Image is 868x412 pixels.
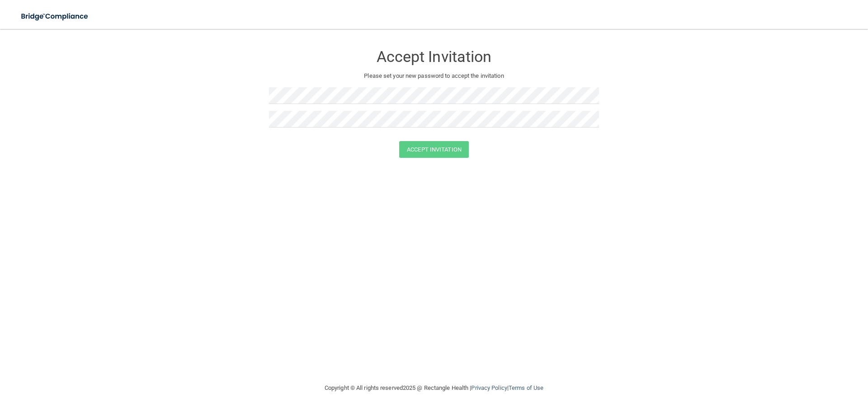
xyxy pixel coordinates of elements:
a: Privacy Policy [471,384,507,391]
button: Accept Invitation [399,141,469,158]
p: Please set your new password to accept the invitation [276,71,592,81]
a: Terms of Use [509,384,543,391]
div: Copyright © All rights reserved 2025 @ Rectangle Health | | [269,374,599,403]
img: bridge_compliance_login_screen.278c3ca4.svg [14,7,97,26]
h3: Accept Invitation [269,48,599,65]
